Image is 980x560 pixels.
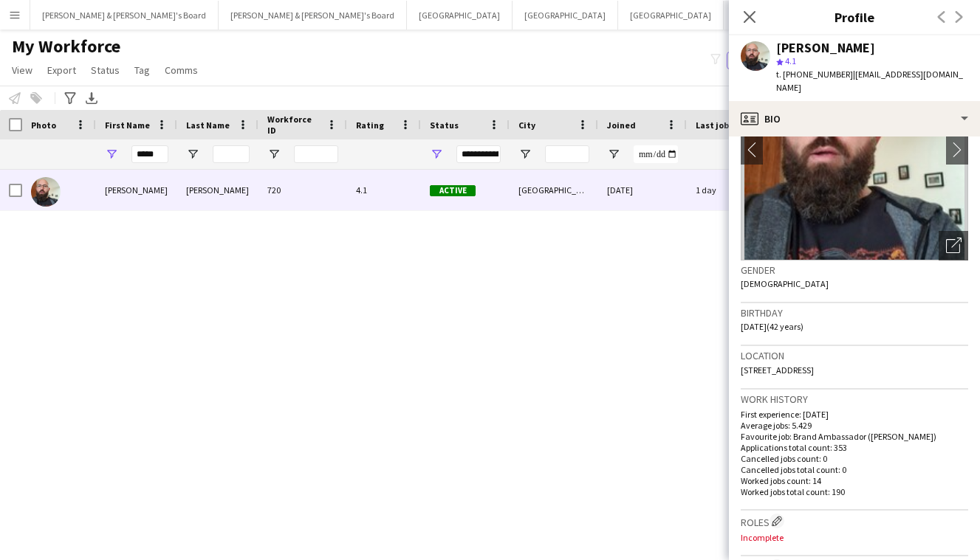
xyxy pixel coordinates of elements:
[939,231,968,260] div: Open photos pop-in
[741,409,968,420] p: First experience: [DATE]
[607,148,620,161] button: Open Filter Menu
[741,431,968,442] p: Favourite job: Brand Ambassador ([PERSON_NAME])
[513,1,618,30] button: [GEOGRAPHIC_DATA]
[105,148,118,161] button: Open Filter Menu
[129,61,156,80] a: Tag
[31,177,61,207] img: Ricky Chaplin
[724,1,829,30] button: [GEOGRAPHIC_DATA]
[213,145,250,163] input: Last Name Filter Input
[741,420,968,431] p: Average jobs: 5.429
[134,63,150,77] span: Tag
[518,148,532,161] button: Open Filter Menu
[618,1,724,30] button: [GEOGRAPHIC_DATA]
[85,61,126,80] a: Status
[510,170,598,210] div: [GEOGRAPHIC_DATA]
[696,120,729,131] span: Last job
[741,514,968,529] h3: Roles
[741,532,968,543] p: Incomplete
[31,120,56,131] span: Photo
[294,145,338,163] input: Workforce ID Filter Input
[545,145,589,163] input: City Filter Input
[407,1,513,30] button: [GEOGRAPHIC_DATA]
[741,39,968,260] img: Crew avatar or photo
[430,148,443,161] button: Open Filter Menu
[165,63,198,77] span: Comms
[741,306,968,319] h3: Birthday
[776,69,853,80] span: t. [PHONE_NUMBER]
[258,170,347,210] div: 720
[741,263,968,277] h3: Gender
[96,170,177,210] div: [PERSON_NAME]
[430,120,459,131] span: Status
[785,55,796,66] span: 4.1
[91,63,120,77] span: Status
[356,120,384,131] span: Rating
[741,278,829,289] span: [DEMOGRAPHIC_DATA]
[729,101,980,136] div: Bio
[741,453,968,464] p: Cancelled jobs count: 0
[741,486,968,497] p: Worked jobs total count: 190
[607,120,636,131] span: Joined
[518,120,535,131] span: City
[219,1,407,30] button: [PERSON_NAME] & [PERSON_NAME]'s Board
[267,148,281,161] button: Open Filter Menu
[12,35,120,58] span: My Workforce
[634,145,678,163] input: Joined Filter Input
[47,63,76,77] span: Export
[186,148,199,161] button: Open Filter Menu
[729,7,980,27] h3: Profile
[41,61,82,80] a: Export
[131,145,168,163] input: First Name Filter Input
[267,114,321,136] span: Workforce ID
[30,1,219,30] button: [PERSON_NAME] & [PERSON_NAME]'s Board
[776,41,875,55] div: [PERSON_NAME]
[741,464,968,475] p: Cancelled jobs total count: 0
[12,63,32,77] span: View
[741,321,803,332] span: [DATE] (42 years)
[347,170,421,210] div: 4.1
[186,120,230,131] span: Last Name
[741,349,968,362] h3: Location
[430,185,476,196] span: Active
[159,61,204,80] a: Comms
[177,170,258,210] div: [PERSON_NAME]
[83,89,100,107] app-action-btn: Export XLSX
[741,393,968,406] h3: Work history
[687,170,775,210] div: 1 day
[741,475,968,486] p: Worked jobs count: 14
[776,69,963,93] span: | [EMAIL_ADDRESS][DOMAIN_NAME]
[741,442,968,453] p: Applications total count: 353
[6,61,38,80] a: View
[727,52,801,69] button: Everyone2,178
[61,89,79,107] app-action-btn: Advanced filters
[598,170,687,210] div: [DATE]
[105,120,150,131] span: First Name
[741,364,814,376] span: [STREET_ADDRESS]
